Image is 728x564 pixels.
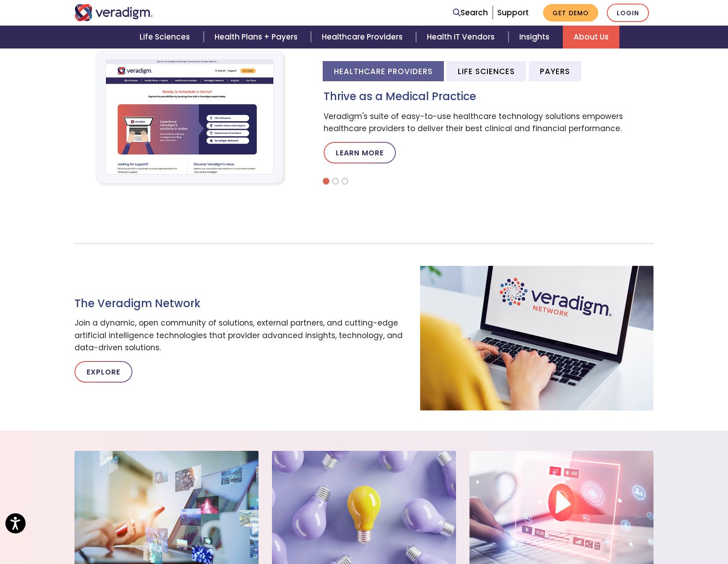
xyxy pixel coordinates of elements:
[543,4,598,22] a: Get Demo
[75,297,407,310] h3: The Veradigm Network
[416,26,508,48] a: Health IT Vendors
[453,7,488,19] a: Search
[75,361,132,383] a: Explore
[509,26,563,48] a: Insights
[447,61,526,81] li: Life Sciences
[324,110,653,135] p: Veradigm's suite of easy-to-use healthcare technology solutions empowers healthcare providers to ...
[497,7,529,18] a: Support
[324,142,396,163] a: Learn More
[75,4,153,21] img: Veradigm logo
[75,317,407,354] p: Join a dynamic, open community of solutions, external partners, and cutting-edge artificial intel...
[607,4,649,22] a: Login
[563,26,619,48] a: About Us
[311,26,416,48] a: Healthcare Providers
[129,26,203,48] a: Life Sciences
[204,26,311,48] a: Health Plans + Payers
[323,61,444,81] li: Healthcare Providers
[529,61,581,81] li: Payers
[324,90,653,103] h3: Thrive as a Medical Practice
